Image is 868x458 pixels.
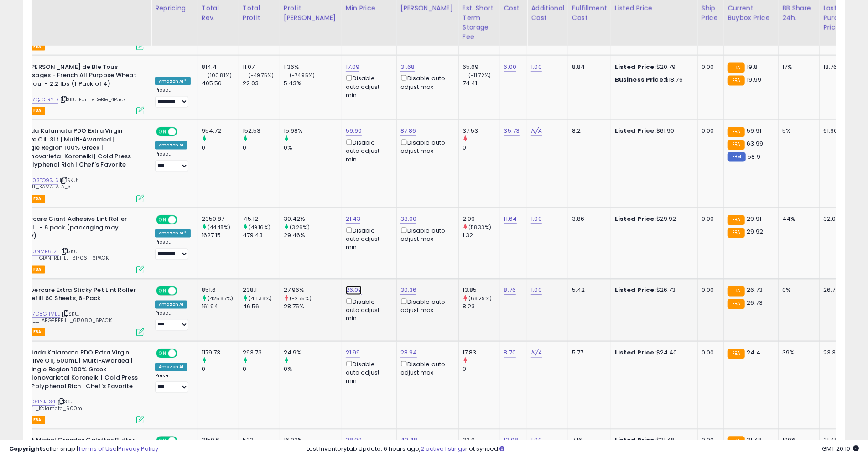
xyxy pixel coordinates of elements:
[702,63,717,71] div: 0.00
[208,224,230,231] small: (44.48%)
[243,349,280,357] div: 293.73
[702,215,717,224] div: 0.00
[202,215,239,224] div: 2350.87
[747,127,762,135] span: 59.91
[243,303,280,311] div: 46.56
[615,62,656,71] b: Listed Price:
[463,349,500,357] div: 17.83
[30,416,45,424] span: FBA
[30,266,45,274] span: FBA
[346,138,390,164] div: Disable auto adjust min
[463,303,500,311] div: 8.23
[615,349,656,357] b: Listed Price:
[290,72,315,79] small: (-74.95%)
[202,349,239,357] div: 1179.73
[823,127,853,135] div: 61.90
[155,4,194,13] div: Repricing
[7,286,144,335] div: ASIN:
[823,286,853,295] div: 26.73
[615,349,691,357] div: $24.40
[9,444,42,453] strong: Copyright
[26,248,59,256] a: B00NMR6JZI
[346,226,390,252] div: Disable auto adjust min
[702,4,720,23] div: Ship Price
[782,286,812,295] div: 0%
[747,228,764,236] span: 29.92
[822,444,859,453] span: 2025-09-14 20:10 GMT
[346,349,360,358] a: 21.99
[176,216,191,224] span: OFF
[728,286,744,297] small: FBA
[747,140,764,148] span: 63.99
[400,215,417,224] a: 33.00
[504,62,517,72] a: 6.00
[463,127,500,135] div: 37.53
[26,398,55,406] a: B004NJJIS4
[243,127,280,135] div: 152.53
[346,4,393,13] div: Min Price
[28,63,139,91] b: [PERSON_NAME] de Ble Tous Usages - French All Purpose Wheat Flour - 2.2 lbs (1 Pack of 4)
[572,4,607,23] div: Fulfillment Cost
[823,349,853,357] div: 23.31
[155,239,191,260] div: Preset:
[531,286,542,295] a: 1.00
[20,215,131,243] b: Evercare Giant Adhesive Lint Roller REFILL - 6 pack (packaging may vary)
[531,4,564,23] div: Additional Cost
[531,349,542,358] a: N/A
[26,96,58,104] a: B07QJCLRYD
[400,4,455,13] div: [PERSON_NAME]
[155,363,187,371] div: Amazon AI
[615,215,656,224] b: Listed Price:
[30,107,45,115] span: FBA
[208,72,232,79] small: (100.81%)
[284,63,342,71] div: 1.36%
[531,215,542,224] a: 1.00
[176,349,191,357] span: OFF
[782,215,812,224] div: 44%
[702,286,717,295] div: 0.00
[400,127,416,136] a: 87.86
[7,398,83,412] span: | SKU: 420404_oil_Kalamata_500ml
[7,215,144,273] div: ASIN:
[176,128,191,136] span: OFF
[5,4,147,13] div: Title
[747,349,761,357] span: 24.4
[243,215,280,224] div: 715.12
[468,72,491,79] small: (-11.72%)
[284,215,342,224] div: 30.42%
[202,365,239,374] div: 0
[702,127,717,135] div: 0.00
[21,127,132,172] b: Iliada Kalamata PDO Extra Virgin Olive Oil, 3Lt | Multi-Awarded | Single Region 100% Greek | Mono...
[249,295,272,302] small: (411.38%)
[463,63,500,71] div: 65.69
[155,229,191,238] div: Amazon AI *
[504,127,520,136] a: 35.73
[823,4,857,32] div: Last Purchase Price
[728,152,745,162] small: FBM
[202,286,239,295] div: 851.6
[346,62,360,72] a: 17.09
[202,303,239,311] div: 161.94
[728,140,744,150] small: FBA
[243,63,280,71] div: 11.07
[30,328,45,336] span: FBA
[823,215,853,224] div: 32.05
[202,4,235,23] div: Total Rev.
[728,299,744,309] small: FBA
[504,349,516,358] a: 8.70
[284,286,342,295] div: 27.96%
[284,303,342,311] div: 28.75%
[615,63,691,71] div: $20.79
[249,224,270,231] small: (49.16%)
[7,311,112,324] span: | SKU: EVERCARE__LARGEREFILL_617080_6PACK
[155,87,191,108] div: Preset:
[463,144,500,152] div: 0
[7,248,109,262] span: | SKU: EVERCARE__GIANTREFILL_617061_6PACK
[155,373,191,394] div: Preset:
[615,127,691,135] div: $61.90
[463,215,500,224] div: 2.09
[243,144,280,152] div: 0
[782,4,816,23] div: BB Share 24h.
[572,349,604,357] div: 5.77
[157,216,168,224] span: ON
